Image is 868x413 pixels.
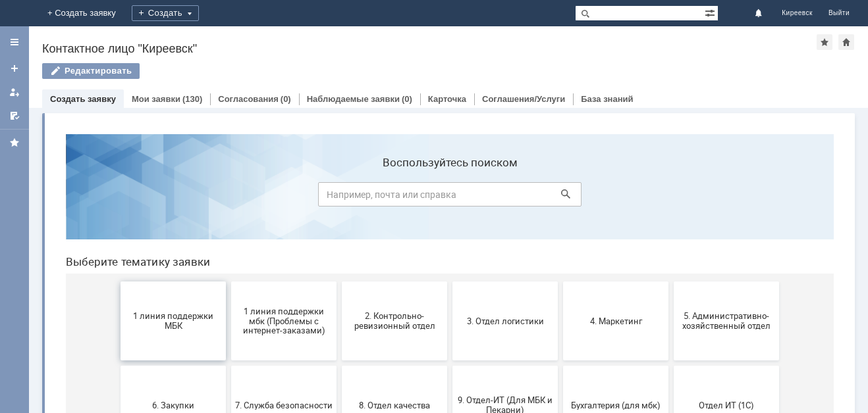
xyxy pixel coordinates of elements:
[281,94,291,104] div: (0)
[263,59,526,83] input: Например, почта или справка
[402,94,412,104] div: (0)
[622,187,720,207] span: 5. Административно-хозяйственный отдел
[622,351,720,380] span: [PERSON_NAME]. Услуги ИТ для МБК (оформляет L1)
[508,326,613,405] button: Это соглашение не активно!
[401,192,499,202] span: 3. Отдел логистики
[286,326,392,405] button: Финансовый отдел
[482,94,565,104] a: Соглашения/Услуги
[290,360,388,370] span: Финансовый отдел
[817,34,832,50] div: Добавить в избранное
[65,326,171,405] button: Отдел-ИТ (Битрикс24 и CRM)
[11,132,778,145] header: Выберите тематику заявки
[286,242,392,321] button: 8. Отдел качества
[65,158,171,237] button: 1 линия поддержки МБК
[4,82,25,103] a: Мои заявки
[508,242,613,321] button: Бухгалтерия (для мбк)
[182,94,202,104] div: (130)
[263,32,526,45] label: Воспользуйтесь поиском
[782,9,813,17] span: Киреевск
[290,276,388,286] span: 8. Отдел качества
[176,242,281,321] button: 7. Служба безопасности
[397,326,502,405] button: Франчайзинг
[180,360,277,370] span: Отдел-ИТ (Офис)
[508,158,613,237] button: 4. Маркетинг
[42,42,817,55] div: Контактное лицо "Киреевск"
[180,276,277,286] span: 7. Служба безопасности
[618,242,724,321] button: Отдел ИТ (1С)
[218,94,279,104] a: Согласования
[618,158,724,237] button: 5. Административно-хозяйственный отдел
[838,34,854,50] div: Сделать домашней страницей
[581,94,633,104] a: База знаний
[69,187,167,207] span: 1 линия поддержки МБК
[69,276,167,286] span: 6. Закупки
[622,276,720,286] span: Отдел ИТ (1С)
[428,94,466,104] a: Карточка
[307,94,400,104] a: Наблюдаемые заявки
[286,158,392,237] button: 2. Контрольно-ревизионный отдел
[69,356,167,376] span: Отдел-ИТ (Битрикс24 и CRM)
[401,272,499,291] span: 9. Отдел-ИТ (Для МБК и Пекарни)
[290,187,388,207] span: 2. Контрольно-ревизионный отдел
[4,58,25,79] a: Создать заявку
[618,326,724,405] button: [PERSON_NAME]. Услуги ИТ для МБК (оформляет L1)
[512,276,609,286] span: Бухгалтерия (для мбк)
[397,242,502,321] button: 9. Отдел-ИТ (Для МБК и Пекарни)
[397,158,502,237] button: 3. Отдел логистики
[132,5,199,21] div: Создать
[65,242,171,321] button: 6. Закупки
[132,94,180,104] a: Мои заявки
[176,158,281,237] button: 1 линия поддержки мбк (Проблемы с интернет-заказами)
[401,360,499,370] span: Франчайзинг
[705,6,718,18] span: Расширенный поиск
[180,182,277,212] span: 1 линия поддержки мбк (Проблемы с интернет-заказами)
[512,192,609,202] span: 4. Маркетинг
[50,94,116,104] a: Создать заявку
[4,105,25,126] a: Мои согласования
[512,356,609,376] span: Это соглашение не активно!
[176,326,281,405] button: Отдел-ИТ (Офис)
